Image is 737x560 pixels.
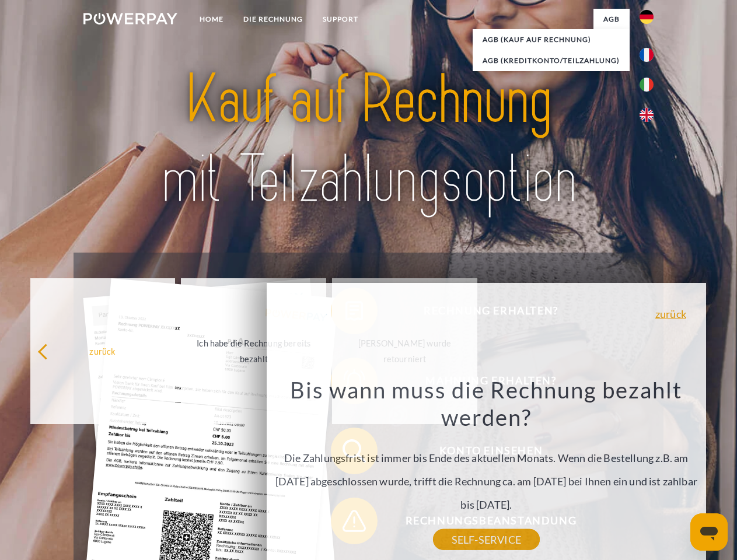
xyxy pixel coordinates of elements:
[233,9,313,30] a: DIE RECHNUNG
[37,343,169,359] div: zurück
[640,78,654,92] img: it
[690,513,728,551] iframe: Schaltfläche zum Öffnen des Messaging-Fensters
[190,9,233,30] a: Home
[640,10,654,24] img: de
[111,56,626,223] img: title-powerpay_de.svg
[273,376,699,432] h3: Bis wann muss die Rechnung bezahlt werden?
[655,309,686,319] a: zurück
[593,9,630,30] a: agb
[640,108,654,122] img: en
[640,48,654,62] img: fr
[83,13,177,24] img: logo-powerpay-white.svg
[313,9,368,30] a: SUPPORT
[273,376,699,540] div: Die Zahlungsfrist ist immer bis Ende des aktuellen Monats. Wenn die Bestellung z.B. am [DATE] abg...
[433,529,540,550] a: SELF-SERVICE
[473,29,630,50] a: AGB (Kauf auf Rechnung)
[188,335,319,367] div: Ich habe die Rechnung bereits bezahlt
[473,50,630,71] a: AGB (Kreditkonto/Teilzahlung)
